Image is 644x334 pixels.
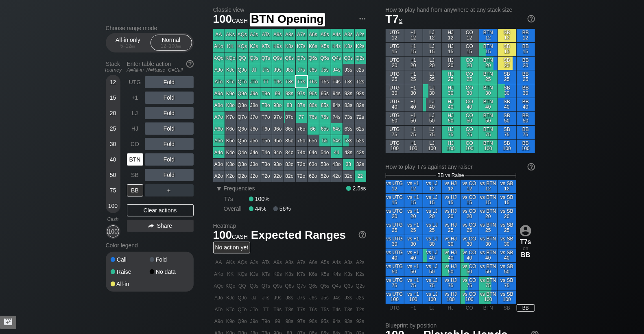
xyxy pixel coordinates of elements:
div: A5o [213,135,225,146]
div: 22 [355,170,366,182]
div: 96s [308,88,319,99]
div: J8s [284,64,295,76]
div: A8s [284,29,295,40]
div: 94s [331,88,343,99]
div: 5 – 12 [111,43,145,49]
div: +1 20 [404,57,423,70]
div: Q8s [284,52,295,64]
div: SB 50 [498,112,516,125]
div: UTG 15 [386,43,404,56]
span: BB vs Raise [437,172,464,178]
div: 42o [331,170,343,182]
div: 75 [107,184,119,196]
div: 25 [107,122,119,135]
div: K8s [284,41,295,52]
div: How to play T7s against any raiser [386,164,535,170]
div: HJ 50 [442,112,460,125]
div: K6o [225,123,236,135]
div: CO 100 [461,140,479,153]
div: QQ [237,52,248,64]
div: CO 50 [461,112,479,125]
div: A3o [213,159,225,170]
div: +1 50 [404,112,423,125]
div: QTs [260,52,272,64]
div: Q3o [237,159,248,170]
div: AA [213,29,225,40]
div: A2s [355,29,366,40]
div: T8s [284,76,295,87]
div: Fold [145,169,194,181]
div: 92o [272,170,284,182]
div: Q2s [355,52,366,64]
div: AQs [237,29,248,40]
div: +1 12 [404,29,423,42]
div: +1 30 [404,84,423,98]
div: LJ 25 [423,70,441,84]
div: 76s [308,111,319,123]
div: LJ 50 [423,112,441,125]
div: 82s [355,100,366,111]
div: Normal [153,35,190,50]
div: K6s [308,41,319,52]
div: Fold [145,122,194,135]
div: 72o [296,170,307,182]
div: +1 15 [404,43,423,56]
div: 100 [107,200,119,212]
div: LJ [127,107,143,119]
div: Q7o [237,111,248,123]
div: UTG 25 [386,70,404,84]
div: QJs [249,52,260,64]
div: T6o [260,123,272,135]
div: 30 [107,138,119,150]
div: BTN 30 [479,84,498,98]
div: CO 25 [461,70,479,84]
div: 97s [296,88,307,99]
img: ellipsis.fd386fe8.svg [358,14,367,23]
div: HJ 25 [442,70,460,84]
div: 44 [331,147,343,158]
div: A4s [331,29,343,40]
div: QTo [237,76,248,87]
div: 72s [355,111,366,123]
h2: Choose range mode [106,25,194,31]
div: KTo [225,76,236,87]
div: AQo [213,52,225,64]
div: 12 – 100 [154,43,188,49]
div: LJ 100 [423,140,441,153]
div: LJ 30 [423,84,441,98]
div: 86o [284,123,295,135]
div: 85o [284,135,295,146]
div: AKo [213,41,225,52]
div: +1 40 [404,98,423,111]
div: CO 12 [461,29,479,42]
div: A2o [213,170,225,182]
div: HJ 12 [442,29,460,42]
div: 88 [284,100,295,111]
div: K4s [331,41,343,52]
div: SB 100 [498,140,516,153]
div: 83s [343,100,354,111]
div: Fold [145,92,194,104]
div: J5o [249,135,260,146]
div: BB 75 [517,126,535,139]
div: SB 12 [498,29,516,42]
div: +1 25 [404,70,423,84]
div: UTG 20 [386,57,404,70]
div: QJo [237,64,248,76]
div: A7s [296,29,307,40]
div: A9s [272,29,284,40]
div: T4o [260,147,272,158]
div: 94o [272,147,284,158]
div: Fold [145,138,194,150]
img: help.32db89a4.svg [527,14,536,23]
div: BB 40 [517,98,535,111]
div: T9o [260,88,272,99]
img: help.32db89a4.svg [358,230,367,239]
div: T3o [260,159,272,170]
img: help.32db89a4.svg [186,59,194,68]
div: A7o [213,111,225,123]
div: J7s [296,64,307,76]
div: T5o [260,135,272,146]
div: HJ 100 [442,140,460,153]
div: Q5s [319,52,331,64]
